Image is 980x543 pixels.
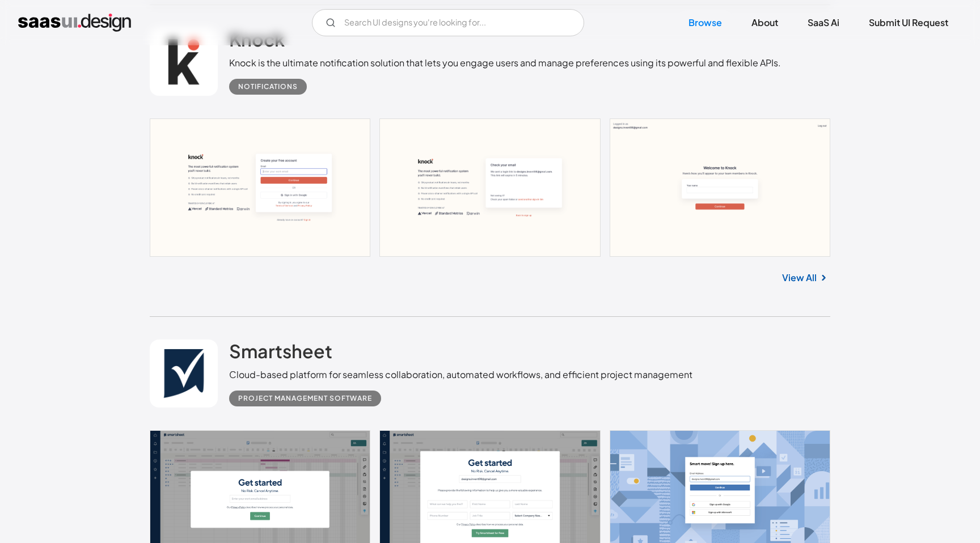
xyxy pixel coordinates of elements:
[238,80,298,94] div: Notifications
[794,10,853,35] a: SaaS Ai
[18,14,131,32] a: home
[229,56,781,70] div: Knock is the ultimate notification solution that lets you engage users and manage preferences usi...
[229,340,332,362] h2: Smartsheet
[312,9,584,36] input: Search UI designs you're looking for...
[229,340,332,368] a: Smartsheet
[238,392,372,405] div: Project Management Software
[738,10,792,35] a: About
[675,10,736,35] a: Browse
[855,10,962,35] a: Submit UI Request
[782,271,817,285] a: View All
[229,368,692,381] div: Cloud-based platform for seamless collaboration, automated workflows, and efficient project manag...
[312,9,584,36] form: Email Form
